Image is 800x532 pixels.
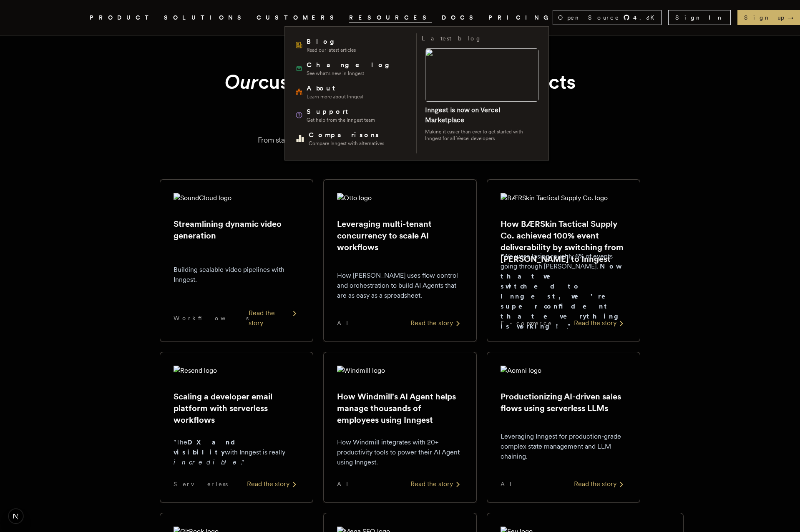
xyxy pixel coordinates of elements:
[174,391,299,426] h2: Scaling a developer email platform with serverless workflows
[501,366,626,382] img: Aomni
[558,13,620,22] span: Open Source
[174,438,242,456] strong: DX and visibility
[307,37,356,47] span: Blog
[174,480,228,488] span: Serverless
[337,271,463,301] p: How [PERSON_NAME] uses flow control and orchestration to build AI Agents that are as easy as a sp...
[247,479,299,489] div: Read the story
[337,319,355,327] span: AI
[174,314,249,322] span: Workflows
[501,432,626,462] p: Leveraging Inngest for production-grade complex state management and LLM chaining.
[442,13,478,23] a: DOCS
[174,458,241,466] em: incredible
[292,33,411,57] a: BlogRead our latest articles
[501,319,552,327] span: E-commerce
[323,352,477,503] a: Windmill logoHow Windmill's AI Agent helps manage thousands of employees using InngestHow Windmil...
[307,93,363,100] span: Learn more about Inngest
[100,134,700,146] p: From startups to public companies, our customers chose Inngest to power their products.
[488,13,553,23] a: PRICING
[249,308,299,328] div: Read the story
[574,479,626,489] div: Read the story
[307,60,395,70] span: Changelog
[501,193,626,206] img: BÆRSkin Tactical Supply Co.
[292,103,411,127] a: SupportGet help from the Inngest team
[410,479,463,489] div: Read the story
[668,10,731,25] a: Sign In
[307,83,363,93] span: About
[633,13,659,22] span: 4.3 K
[501,480,519,488] span: AI
[307,117,375,123] span: Get help from the Inngest team
[410,318,463,328] div: Read the story
[337,366,463,379] img: Windmill
[501,391,626,414] h2: Productionizing AI-driven sales flows using serverless LLMs
[292,57,411,80] a: ChangelogSee what's new in Inngest
[160,179,313,342] a: SoundCloud logoStreamlining dynamic video generationBuilding scalable video pipelines with Innges...
[257,13,339,23] a: CUSTOMERS
[224,70,258,94] em: Our
[307,70,395,77] span: See what's new in Inngest
[487,179,640,342] a: BÆRSkin Tactical Supply Co. logoHow BÆRSkin Tactical Supply Co. achieved 100% event deliverabilit...
[337,480,355,488] span: AI
[174,218,299,241] h2: Streamlining dynamic video generation
[164,13,247,23] button: SOLUTIONS
[487,352,640,503] a: Aomni logoProductionizing AI-driven sales flows using serverless LLMsLeveraging Inngest for produ...
[501,251,626,331] p: "We were losing roughly 6% of events going through [PERSON_NAME]. ."
[292,80,411,103] a: AboutLearn more about Inngest
[307,107,375,117] span: Support
[307,47,356,53] span: Read our latest articles
[337,218,463,253] h2: Leveraging multi-tenant concurrency to scale AI workflows
[323,179,477,342] a: Otto logoLeveraging multi-tenant concurrency to scale AI workflowsHow [PERSON_NAME] uses flow con...
[422,33,482,43] h3: Latest blog
[501,218,626,265] h2: How BÆRSkin Tactical Supply Co. achieved 100% event deliverability by switching from [PERSON_NAME...
[574,318,626,328] div: Read the story
[425,106,500,124] a: Inngest is now on Vercel Marketplace
[174,366,299,379] img: Resend
[337,437,463,467] p: How Windmill integrates with 20+ productivity tools to power their AI Agent using Inngest.
[180,69,620,121] h1: customers deliver reliable products for customers
[174,265,299,285] p: Building scalable video pipelines with Inngest.
[292,127,411,150] a: ComparisonsCompare Inngest with alternatives
[501,262,625,330] strong: Now that we switched to Inngest, we're super confident that everything is working!
[337,391,463,426] h2: How Windmill's AI Agent helps manage thousands of employees using Inngest
[337,193,463,206] img: Otto
[90,13,154,23] button: PRODUCT
[309,140,384,147] span: Compare Inngest with alternatives
[349,13,432,23] button: RESOURCES
[174,193,299,210] img: SoundCloud
[160,352,313,503] a: Resend logoScaling a developer email platform with serverless workflows"TheDX and visibilitywith ...
[309,130,384,140] span: Comparisons
[174,437,299,467] p: "The with Inngest is really ."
